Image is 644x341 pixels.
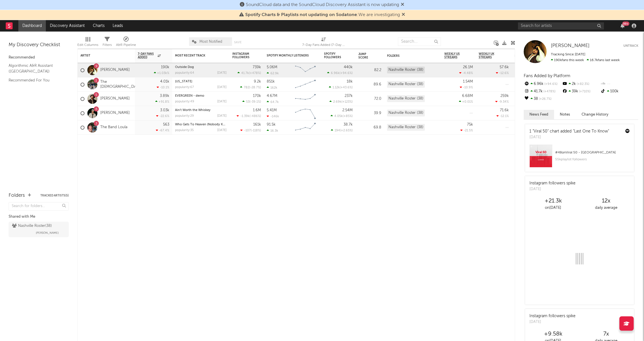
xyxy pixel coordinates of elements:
div: Folders [9,192,25,199]
span: 7-Day Fans Added [138,52,156,59]
div: [DATE] [529,319,576,325]
span: 190k fans this week [551,59,584,62]
div: 71.6k [500,108,509,112]
div: 41.7k [524,88,562,95]
div: 91.5k [267,123,276,126]
span: -28.7 % [250,86,260,89]
span: Weekly US Streams [444,52,464,59]
span: [PERSON_NAME] [36,229,59,236]
a: [PERSON_NAME] [100,96,130,101]
span: +2.65 % [341,129,352,132]
div: 57.6k [500,65,509,69]
div: 1 "Viral 50" chart added [529,128,609,135]
span: 2.69k [333,100,341,104]
div: -22.6 % [156,114,169,118]
div: popularity: 49 [175,100,194,103]
span: Fans Added by Platform [524,74,570,78]
div: -4.48 % [459,71,473,75]
div: Nashville Roster (38) [387,95,425,102]
div: 4.01k [160,80,169,83]
div: ( ) [329,100,353,104]
button: Change History [576,110,614,119]
div: 3.89k [160,94,169,98]
div: Recommended [9,54,69,61]
div: Instagram followers spike [529,313,576,319]
div: 7-Day Fans Added (7-Day Fans Added) [302,42,345,48]
span: Dismiss [402,13,405,17]
div: Most Recent Track [175,54,218,57]
div: 69.8 [358,124,381,131]
div: 64.7k [267,100,279,104]
div: 3.03k [160,108,169,112]
div: 1.54M [463,80,473,83]
div: popularity: 64 [175,71,194,75]
div: -12.1 % [496,114,509,118]
div: daily average [580,204,633,211]
div: 18k [347,80,353,83]
div: My Discovery Checklist [9,42,69,48]
div: ( ) [327,71,353,75]
a: [PERSON_NAME] [551,43,590,49]
div: +0.01 % [459,100,473,104]
div: Instagram Followers [232,52,252,59]
a: Nashville Roster(38)[PERSON_NAME] [9,222,69,237]
input: Search for folders... [9,202,69,211]
div: 1.6M [253,108,261,112]
div: 259k [500,94,509,98]
div: Nashville Roster (38) [387,124,425,131]
span: +478 % [250,72,260,75]
span: 782 [244,86,249,89]
span: Spotify Charts & Playlists not updating on Sodatone [245,13,357,17]
svg: Chart title [292,77,318,92]
div: A&R Pipeline [116,42,136,48]
div: [DATE] [217,71,227,75]
div: 851k [267,80,275,83]
a: Ain't Worth the Whiskey [175,109,211,112]
div: on [DATE] [527,204,580,211]
div: Spotify Monthly Listeners [267,54,310,57]
span: SoundCloud data and the SoundCloud Discovery Assistant is now updating [246,3,399,7]
span: [PERSON_NAME] [551,43,590,48]
span: +478 % [543,90,555,93]
div: 39k [562,88,600,95]
div: ( ) [237,114,261,118]
span: Weekly UK Streams [479,52,500,59]
div: 5.41M [267,108,277,112]
div: 16.3k [267,129,278,132]
div: popularity: 29 [175,114,194,118]
span: 53 [246,100,250,104]
div: -10.9 % [460,85,473,89]
span: -486 % [250,115,260,118]
div: Jump Score [358,52,373,59]
div: [DATE] [217,129,227,132]
svg: Chart title [292,63,318,77]
div: 6.96k [524,80,562,88]
div: 4.67M [267,94,277,98]
span: Most Notified [199,40,222,44]
a: [PERSON_NAME] [100,68,130,73]
div: 237k [345,94,353,98]
div: 2k [562,80,600,88]
span: 1.12k [333,86,340,89]
span: 194 [335,129,340,132]
div: 26.1M [463,65,473,69]
div: 161k [253,123,261,126]
div: -9.34 % [495,100,509,104]
div: 12 x [580,198,633,204]
span: -39.1 % [250,100,260,104]
span: +94.6 % [543,83,557,86]
a: EVERGREEN - demo [175,94,204,98]
div: ( ) [331,128,353,132]
div: ( ) [242,100,261,104]
div: ( ) [237,71,261,75]
a: [PERSON_NAME] [100,111,130,116]
div: +9.58k [527,331,580,338]
div: Nashville Roster (38) [387,81,425,88]
a: The [DEMOGRAPHIC_DATA] [100,80,142,89]
a: Dashboard [18,20,46,32]
button: News Feed [524,110,554,119]
div: Who Gets To Heaven (Nobody Knows) [175,123,227,126]
div: -12.6 % [496,71,509,75]
a: Discovery Assistant [46,20,89,32]
div: ( ) [240,85,261,89]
